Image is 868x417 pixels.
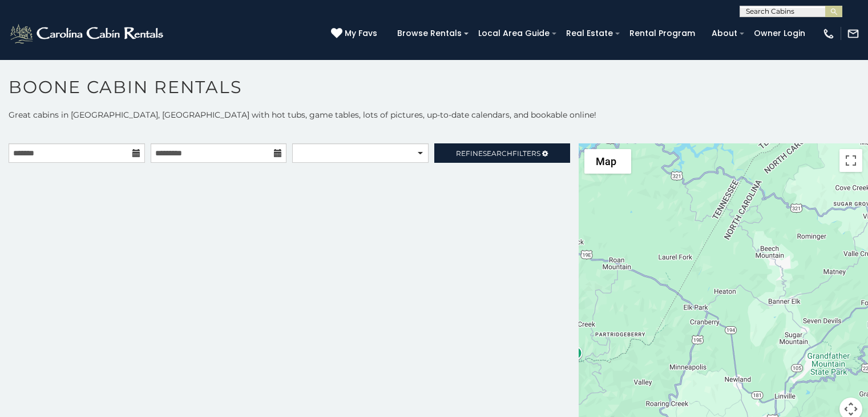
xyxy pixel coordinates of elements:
[9,22,167,45] img: White-1-2.png
[584,149,631,174] button: Change map style
[624,25,701,42] a: Rental Program
[822,27,835,40] img: phone-regular-white.png
[391,25,467,42] a: Browse Rentals
[473,25,555,42] a: Local Area Guide
[839,149,862,172] button: Toggle fullscreen view
[331,27,380,40] a: My Favs
[456,149,540,158] span: Refine Filters
[847,27,859,40] img: mail-regular-white.png
[483,149,512,158] span: Search
[748,25,811,42] a: Owner Login
[596,155,616,167] span: Map
[434,143,571,163] a: RefineSearchFilters
[345,27,377,39] span: My Favs
[706,25,743,42] a: About
[560,25,619,42] a: Real Estate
